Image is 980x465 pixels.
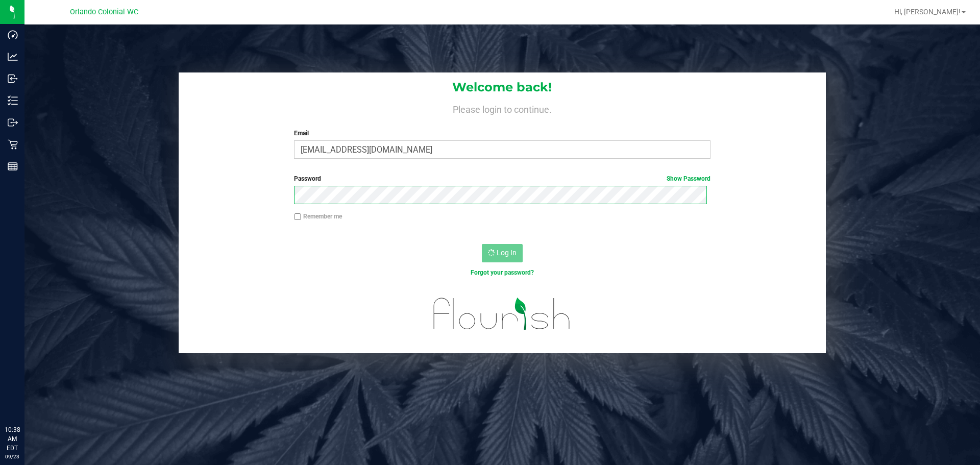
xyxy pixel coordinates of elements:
[497,249,517,257] span: Log In
[482,244,523,262] button: Log In
[294,129,710,138] label: Email
[179,81,826,94] h1: Welcome back!
[8,117,18,128] inline-svg: Outbound
[8,74,18,84] inline-svg: Inbound
[179,102,826,114] h4: Please login to continue.
[294,175,321,182] span: Password
[667,175,710,182] a: Show Password
[5,453,20,460] p: 09/23
[8,30,18,40] inline-svg: Dashboard
[8,161,18,172] inline-svg: Reports
[8,139,18,150] inline-svg: Retail
[8,52,18,62] inline-svg: Analytics
[294,213,301,221] input: Remember me
[70,8,138,16] span: Orlando Colonial WC
[894,8,961,16] span: Hi, [PERSON_NAME]!
[471,269,534,276] a: Forgot your password?
[5,425,20,453] p: 10:38 AM EDT
[294,212,342,221] label: Remember me
[421,288,583,340] img: flourish_logo.svg
[8,95,18,106] inline-svg: Inventory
